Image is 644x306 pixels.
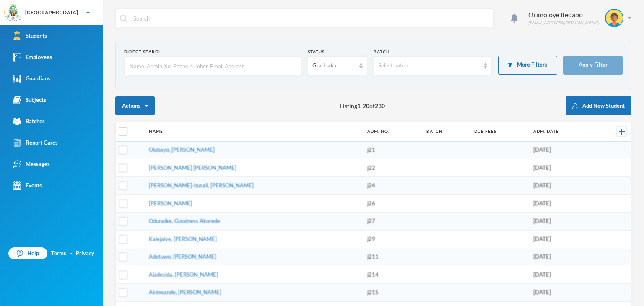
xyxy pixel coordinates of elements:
[357,102,361,109] b: 1
[149,271,218,278] a: Aladesida, [PERSON_NAME]
[149,146,215,153] a: Olubayo, [PERSON_NAME]
[363,230,422,248] td: j29
[363,141,422,159] td: j21
[124,49,301,55] div: Direct Search
[13,138,58,147] div: Report Cards
[363,122,422,141] th: Adm. No.
[529,248,595,266] td: [DATE]
[422,122,470,141] th: Batch
[363,248,422,266] td: j211
[363,102,369,109] b: 20
[145,122,363,141] th: Name
[363,213,422,231] td: j27
[566,96,631,115] button: Add New Student
[13,96,46,104] div: Subjects
[149,200,192,207] a: [PERSON_NAME]
[13,74,50,83] div: Guardians
[149,182,254,189] a: [PERSON_NAME]-busali, [PERSON_NAME]
[378,62,480,70] div: Select batch
[363,284,422,302] td: j215
[363,177,422,195] td: j24
[13,31,47,40] div: Students
[308,49,367,55] div: Status
[529,159,595,177] td: [DATE]
[374,49,492,55] div: Batch
[129,57,297,75] input: Name, Admin No, Phone number, Email Address
[563,56,623,75] button: Apply Filter
[149,218,220,224] a: Odunaike, Goodness Akorede
[529,141,595,159] td: [DATE]
[120,15,127,22] img: search
[529,213,595,231] td: [DATE]
[13,117,45,126] div: Batches
[529,266,595,284] td: [DATE]
[363,266,422,284] td: j214
[312,62,355,70] div: Graduated
[13,160,50,169] div: Messages
[8,247,47,260] a: Help
[528,20,599,26] div: [EMAIL_ADDRESS][DOMAIN_NAME]
[619,129,625,135] img: +
[363,159,422,177] td: j22
[375,102,385,109] b: 230
[340,101,385,110] span: Listing - of
[70,249,72,258] div: ·
[13,53,52,62] div: Employees
[115,96,155,115] button: Actions
[529,230,595,248] td: [DATE]
[76,249,94,258] a: Privacy
[132,9,489,28] input: Search
[606,10,623,26] img: STUDENT
[470,122,529,141] th: Due Fees
[498,56,557,75] button: More Filters
[25,9,78,16] div: [GEOGRAPHIC_DATA]
[529,122,595,141] th: Adm. Date
[149,253,216,260] a: Adetuwo, [PERSON_NAME]
[51,249,66,258] a: Terms
[529,194,595,213] td: [DATE]
[149,289,221,296] a: Akinwande, [PERSON_NAME]
[149,164,236,171] a: [PERSON_NAME] [PERSON_NAME]
[529,177,595,195] td: [DATE]
[13,181,42,190] div: Events
[529,284,595,302] td: [DATE]
[149,236,217,242] a: Kalejaiye, [PERSON_NAME]
[363,194,422,213] td: j26
[528,10,599,20] div: Orimoloye Ifedapo
[5,5,21,21] img: logo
